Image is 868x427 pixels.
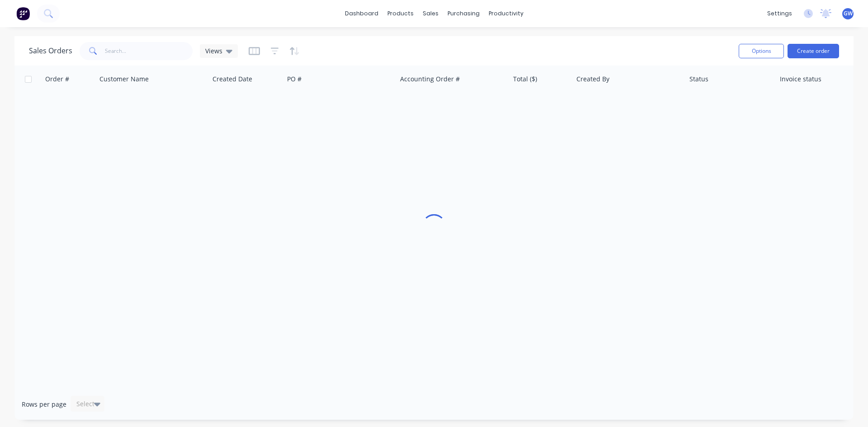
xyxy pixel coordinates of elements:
[780,75,821,84] div: Invoice status
[212,75,252,84] div: Created Date
[418,7,443,20] div: sales
[576,75,609,84] div: Created By
[443,7,484,20] div: purchasing
[76,399,100,408] div: Select...
[287,75,302,84] div: PO #
[763,7,797,20] div: settings
[844,9,853,18] span: GW
[105,42,193,60] input: Search...
[99,75,149,84] div: Customer Name
[484,7,528,20] div: productivity
[340,7,383,20] a: dashboard
[16,7,30,20] img: Factory
[22,400,66,409] span: Rows per page
[739,44,784,58] button: Options
[205,46,222,56] span: Views
[400,75,460,84] div: Accounting Order #
[383,7,418,20] div: products
[788,44,839,58] button: Create order
[29,47,72,55] h1: Sales Orders
[513,75,537,84] div: Total ($)
[689,75,708,84] div: Status
[45,75,69,84] div: Order #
